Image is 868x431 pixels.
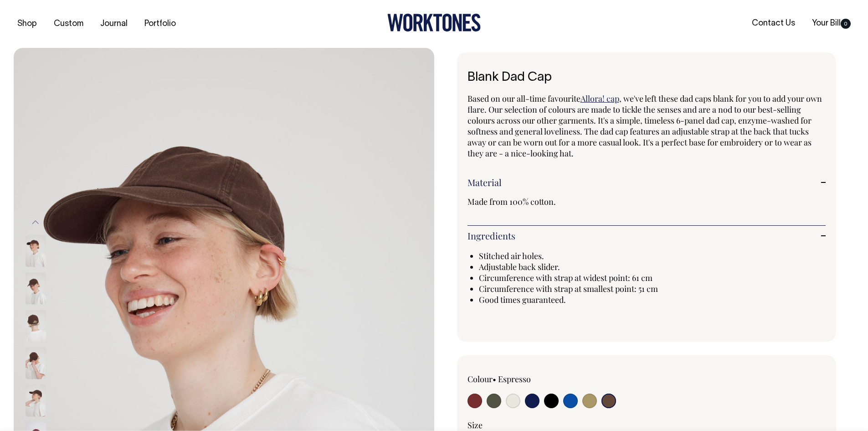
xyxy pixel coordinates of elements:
img: espresso [26,348,46,379]
a: Journal [97,16,131,31]
span: Good times guaranteed. [479,294,566,305]
img: espresso [26,310,46,342]
a: Ingredients [467,230,826,241]
span: • [493,374,496,384]
div: Size [467,420,826,431]
span: Circumference with strap at smallest point: 51 cm [479,283,658,294]
a: Allora! cap [580,93,619,104]
h1: Blank Dad Cap [467,71,826,85]
a: Shop [14,16,41,31]
img: espresso [26,235,46,267]
span: Circumference with strap at widest point: 61 cm [479,272,652,283]
span: 0 [841,19,851,29]
span: Based on our all-time favourite [467,93,580,104]
img: espresso [26,273,46,305]
span: , we've left these dad caps blank for you to add your own flare. Our selection of colours are mad... [467,93,822,159]
label: Espresso [498,374,531,384]
a: Portfolio [141,16,180,31]
div: Colour [467,374,611,384]
span: Made from 100% cotton. [467,196,556,207]
span: Stitched air holes. [479,250,544,261]
a: Your Bill0 [808,16,854,31]
a: Custom [50,16,87,31]
span: Adjustable back slider. [479,261,560,272]
img: espresso [26,385,46,417]
a: Material [467,177,826,188]
button: Previous [29,212,42,233]
a: Contact Us [748,16,799,31]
